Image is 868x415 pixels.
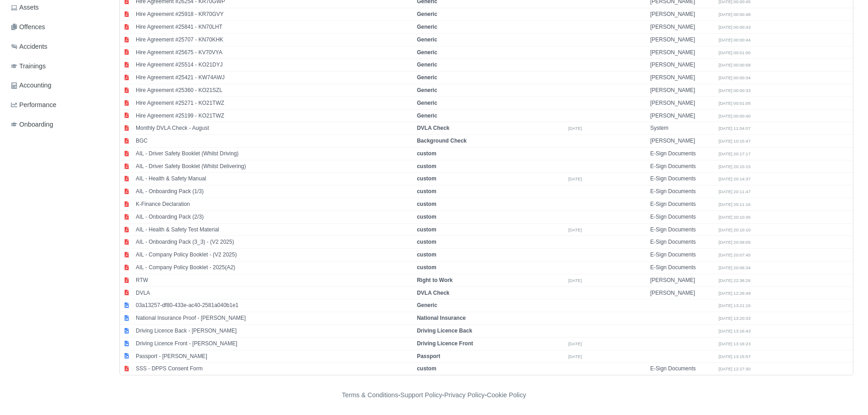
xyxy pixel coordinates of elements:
[417,113,437,119] strong: Generic
[134,147,415,160] td: AIL - Driver Safety Booklet (Whilst Driving)
[568,341,582,346] small: [DATE]
[719,37,750,42] small: [DATE] 00:00:44
[417,340,473,347] strong: Driving Licence Front
[417,36,437,43] strong: Generic
[134,8,415,21] td: Hire Agreement #25918 - KR70GVY
[648,210,716,223] td: E-Sign Documents
[134,274,415,287] td: RTW
[719,75,750,80] small: [DATE] 00:00:34
[417,277,452,283] strong: Right to Work
[417,302,437,308] strong: Generic
[648,249,716,261] td: E-Sign Documents
[134,20,415,33] td: Hire Agreement #25841 - KN70LHT
[417,264,437,271] strong: custom
[134,236,415,249] td: AIL - Onboarding Pack (3_3) - (V2 2025)
[719,316,750,321] small: [DATE] 13:20:33
[7,18,108,36] a: Offences
[648,274,716,287] td: [PERSON_NAME]
[11,61,46,72] span: Trainings
[134,46,415,59] td: Hire Agreement #25675 - KV70VYA
[719,62,750,67] small: [DATE] 00:00:58
[401,391,442,399] a: Support Policy
[417,201,437,207] strong: custom
[417,353,440,359] strong: Passport
[7,57,108,75] a: Trainings
[417,11,437,17] strong: Generic
[568,126,582,131] small: [DATE]
[134,84,415,97] td: Hire Agreement #25360 - KO21SZL
[175,390,694,400] div: - - -
[134,173,415,185] td: AIL - Health & Safety Manual
[648,33,716,46] td: [PERSON_NAME]
[719,176,750,181] small: [DATE] 20:14:37
[568,354,582,359] small: [DATE]
[7,96,108,114] a: Performance
[648,84,716,97] td: [PERSON_NAME]
[7,116,108,133] a: Onboarding
[134,325,415,338] td: Driving Licence Back - [PERSON_NAME]
[444,391,485,399] a: Privacy Policy
[134,122,415,135] td: Monthly DVLA Check - August
[648,109,716,122] td: [PERSON_NAME]
[417,226,437,233] strong: custom
[648,261,716,274] td: E-Sign Documents
[134,109,415,122] td: Hire Agreement #25199 - KO21TWZ
[134,287,415,299] td: DVLA
[719,278,750,283] small: [DATE] 22:38:26
[417,150,437,157] strong: custom
[11,41,47,52] span: Accidents
[417,328,472,334] strong: Driving Licence Back
[134,261,415,274] td: AIL - Company Policy Booklet - 2025(A2)
[11,22,45,32] span: Offences
[648,185,716,198] td: E-Sign Documents
[134,198,415,211] td: K-Finance Declaration
[417,214,437,220] strong: custom
[719,113,750,118] small: [DATE] 00:00:40
[134,97,415,109] td: Hire Agreement #25271 - KO21TWZ
[719,202,750,207] small: [DATE] 20:11:16
[417,163,437,169] strong: custom
[417,315,466,321] strong: National Insurance
[134,185,415,198] td: AIL - Onboarding Pack (1/3)
[648,198,716,211] td: E-Sign Documents
[11,119,53,130] span: Onboarding
[719,88,750,93] small: [DATE] 00:00:33
[648,173,716,185] td: E-Sign Documents
[134,363,415,375] td: SSS - DPPS Consent Form
[417,87,437,93] strong: Generic
[648,46,716,59] td: [PERSON_NAME]
[648,8,716,21] td: [PERSON_NAME]
[134,135,415,148] td: BGC
[417,125,450,131] strong: DVLA Check
[719,265,750,270] small: [DATE] 20:06:34
[648,20,716,33] td: [PERSON_NAME]
[719,189,750,194] small: [DATE] 20:11:47
[719,126,750,131] small: [DATE] 11:04:07
[487,391,526,399] a: Cookie Policy
[719,164,750,169] small: [DATE] 20:15:15
[134,249,415,261] td: AIL - Company Policy Booklet - (V2 2025)
[648,363,716,375] td: E-Sign Documents
[134,223,415,236] td: AIL - Health & Safety Test Material
[417,74,437,81] strong: Generic
[11,100,56,110] span: Performance
[719,341,750,346] small: [DATE] 13:16:23
[7,77,108,94] a: Accounting
[719,240,750,245] small: [DATE] 20:09:05
[719,50,750,55] small: [DATE] 00:01:00
[719,215,750,220] small: [DATE] 20:10:45
[719,252,750,257] small: [DATE] 20:07:45
[719,328,750,333] small: [DATE] 13:16:43
[417,49,437,56] strong: Generic
[417,61,437,68] strong: Generic
[417,138,467,144] strong: Background Check
[719,12,750,17] small: [DATE] 00:00:48
[417,100,437,106] strong: Generic
[134,72,415,84] td: Hire Agreement #25421 - KW74AWJ
[417,239,437,245] strong: custom
[134,350,415,363] td: Passport - [PERSON_NAME]
[648,160,716,173] td: E-Sign Documents
[719,354,750,359] small: [DATE] 13:15:57
[648,59,716,72] td: [PERSON_NAME]
[7,38,108,56] a: Accidents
